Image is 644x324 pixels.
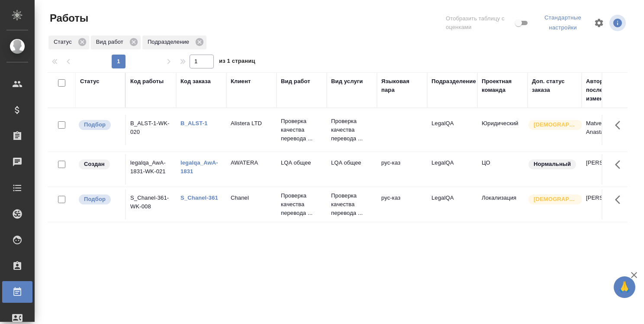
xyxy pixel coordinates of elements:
div: Можно подбирать исполнителей [78,194,121,205]
a: B_ALST-1 [180,120,208,126]
span: Посмотреть информацию [609,15,628,31]
div: Код работы [130,77,164,86]
div: Автор последнего изменения [586,77,628,103]
p: LQA общее [331,159,373,167]
div: Доп. статус заказа [532,77,577,94]
div: Заказ еще не согласован с клиентом, искать исполнителей рано [78,159,121,170]
p: Статус [54,38,75,46]
td: Matveeva Anastasia [582,115,632,145]
p: Проверка качества перевода ... [331,117,373,143]
span: Отобразить таблицу с оценками [446,14,513,32]
span: из 1 страниц [219,56,255,68]
div: split button [537,11,589,35]
p: Вид работ [96,38,126,46]
div: Подразделение [142,36,206,49]
p: Нормальный [534,160,571,168]
p: Подразделение [148,38,192,46]
div: Код заказа [180,77,211,86]
td: Локализация [477,189,528,220]
div: Статус [80,77,100,86]
p: Проверка качества перевода ... [281,191,322,217]
td: LegalQA [427,189,477,220]
span: Настроить таблицу [589,13,609,33]
div: Клиент [231,77,251,86]
td: S_Chanel-361-WK-008 [126,189,176,220]
td: ЦО [477,154,528,185]
div: Статус [48,36,89,49]
p: Alistera LTD [231,119,272,128]
p: [DEMOGRAPHIC_DATA] [534,120,577,129]
button: 🙏 [614,276,635,298]
a: S_Chanel-361 [180,194,218,201]
div: Вид работ [91,36,141,49]
a: legalqa_AwA-1831 [180,159,218,175]
span: 🙏 [617,278,632,296]
button: Здесь прячутся важные кнопки [610,154,631,175]
p: [DEMOGRAPHIC_DATA] [534,195,577,204]
div: Вид услуги [331,77,363,86]
p: Подбор [84,120,106,129]
td: [PERSON_NAME] [582,154,632,185]
td: рус-каз [377,154,427,185]
td: B_ALST-1-WK-020 [126,115,176,145]
p: Создан [84,160,105,168]
td: legalqa_AwA-1831-WK-021 [126,154,176,185]
p: Проверка качества перевода ... [281,117,322,143]
td: LegalQA [427,154,477,185]
p: LQA общее [281,159,322,167]
button: Здесь прячутся важные кнопки [610,115,631,136]
p: AWATERA [231,159,272,167]
td: рус-каз [377,189,427,220]
div: Языковая пара [381,77,423,94]
span: Работы [48,11,88,25]
p: Chanel [231,194,272,202]
div: Подразделение [431,77,476,86]
td: Юридический [477,115,528,145]
div: Можно подбирать исполнителей [78,119,121,131]
button: Здесь прячутся важные кнопки [610,189,631,210]
td: [PERSON_NAME] [582,189,632,220]
td: LegalQA [427,115,477,145]
p: Проверка качества перевода ... [331,191,373,217]
p: Подбор [84,195,106,204]
div: Вид работ [281,77,310,86]
div: Проектная команда [482,77,523,94]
